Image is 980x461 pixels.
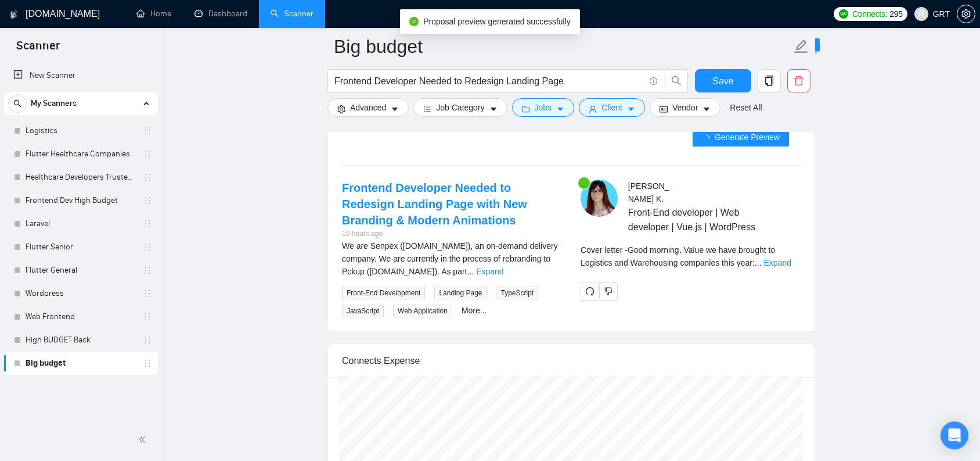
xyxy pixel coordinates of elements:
span: My Scanners [31,92,77,115]
span: TypeScript [496,287,538,299]
button: userClientcaret-down [579,98,645,117]
a: High BUDGET Back [26,328,136,352]
div: 10 hours ago [342,228,562,240]
span: ... [755,258,762,267]
span: Advanced [350,101,386,114]
div: Open Intercom Messenger [941,421,968,449]
span: JavaScript [342,305,384,317]
span: holder [143,312,152,321]
span: search [9,99,26,108]
span: [PERSON_NAME] K . [628,181,669,203]
span: Web Application [393,305,452,317]
span: copy [758,76,780,86]
span: Scanner [7,37,69,62]
button: search [8,94,27,113]
button: Generate Preview [693,128,789,146]
img: c1dSA1Sanb3UJ4tXDzU7zmv3bZJYLMJTdt9ntF7Y1QFSFrdUuGEW8-PFTOwPdHVloE [581,180,618,217]
button: Save [695,69,751,92]
a: Expand [476,267,503,276]
span: delete [788,76,810,86]
span: Cover letter - Good morning, Value we have brought to Logistics and Warehousing companies this year: [581,245,775,267]
span: holder [143,289,152,298]
span: info-circle [650,77,657,85]
span: Proposal preview generated successfully [423,17,571,26]
button: folderJobscaret-down [512,98,575,117]
a: Web Frontend [26,305,136,328]
a: Flutter Senior [26,235,136,259]
button: barsJob Categorycaret-down [413,98,507,117]
span: holder [143,196,152,205]
img: upwork-logo.png [839,9,848,19]
a: setting [957,9,975,19]
span: We are Senpex ([DOMAIN_NAME]), an on-demand delivery company. We are currently in the process of ... [342,241,558,276]
a: More... [462,306,487,315]
li: New Scanner [4,64,158,87]
span: holder [143,242,152,252]
a: New Scanner [13,64,149,87]
a: Healthcare Developers Trusted Clients [26,166,136,189]
span: search [665,76,687,86]
span: 295 [889,8,902,20]
span: setting [957,9,975,19]
a: searchScanner [271,9,314,19]
a: Logistics [26,119,136,142]
span: dislike [604,287,613,296]
span: ... [467,267,474,276]
button: idcardVendorcaret-down [650,98,720,117]
span: check-circle [409,17,419,26]
button: settingAdvancedcaret-down [327,98,409,117]
a: Frontend Dev High Budget [26,189,136,212]
span: caret-down [702,105,711,113]
button: copy [758,69,781,92]
img: logo [10,5,18,24]
span: caret-down [556,105,564,113]
a: homeHome [136,9,171,19]
div: We are Senpex (www.senpex.com), an on-demand delivery company. We are currently in the process of... [342,240,562,278]
a: Frontend Developer Needed to Redesign Landing Page with New Branding & Modern Animations [342,181,527,227]
span: Save [712,74,733,88]
span: holder [143,359,152,368]
input: Search Freelance Jobs... [334,74,644,88]
a: Flutter Healthcare Companies [26,142,136,166]
button: search [665,69,688,92]
span: Connects: [852,8,887,20]
span: Generate Preview [715,131,780,144]
span: caret-down [489,105,498,113]
div: Connects Expense [342,344,801,377]
button: redo [581,282,599,301]
a: Reset All [730,101,762,114]
span: setting [337,105,345,113]
span: folder [522,105,530,113]
span: holder [143,173,152,182]
span: Jobs [535,101,552,114]
a: Big budget [26,352,136,375]
a: Flutter General [26,259,136,282]
a: Expand [764,258,791,267]
span: redo [581,287,599,296]
span: idcard [660,105,668,113]
div: Remember that the client will see only the first two lines of your cover letter. [581,244,801,269]
span: double-left [138,434,150,445]
span: loading [702,135,715,143]
button: delete [787,69,810,92]
span: user [917,10,925,18]
span: user [589,105,597,113]
a: Laravel [26,212,136,235]
span: Front-End Development [342,287,425,299]
span: caret-down [627,105,635,113]
button: dislike [599,282,618,301]
span: holder [143,335,152,345]
a: Wordpress [26,282,136,305]
input: Scanner name... [334,32,791,61]
a: dashboardDashboard [194,9,247,19]
span: holder [143,149,152,159]
button: setting [957,5,975,23]
span: caret-down [391,105,399,113]
span: Front-End developer | Web developer | Vue.js | WordPress [628,205,766,234]
span: bars [423,105,431,113]
span: holder [143,219,152,228]
span: holder [143,266,152,275]
span: Landing Page [434,287,487,299]
li: My Scanners [4,92,158,375]
span: Client [601,101,622,114]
